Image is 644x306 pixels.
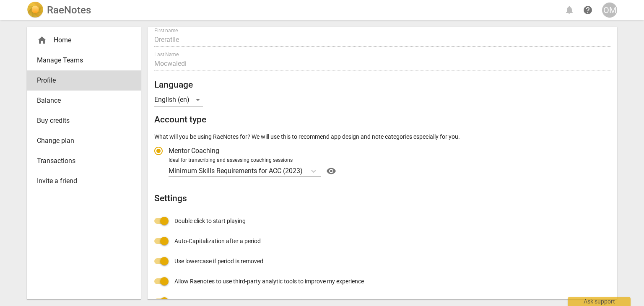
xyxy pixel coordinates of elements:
[27,50,141,70] a: Manage Teams
[27,111,141,131] a: Buy credits
[154,93,203,106] div: English (en)
[27,2,91,18] a: LogoRaeNotes
[37,35,124,45] div: Home
[174,277,364,286] span: Allow Raenotes to use third-party analytic tools to improve my experience
[47,4,91,16] h2: RaeNotes
[325,166,338,176] span: visibility
[580,3,595,18] a: Help
[154,132,610,141] p: What will you be using RaeNotes for? We will use this to recommend app design and note categories...
[37,75,124,86] span: Profile
[169,166,303,176] p: Minimum Skills Requirements for ACC (2023)
[169,157,608,164] div: Ideal for transcribing and assessing coaching sessions
[27,171,141,191] a: Invite a friend
[154,193,610,204] h2: Settings
[154,114,610,125] h2: Account type
[602,3,617,18] button: OM
[174,257,263,266] span: Use lowercase if period is removed
[154,52,179,57] label: Last Name
[568,297,631,306] div: Ask support
[27,2,44,18] img: Logo
[27,70,141,91] a: Profile
[37,96,124,106] span: Balance
[37,156,124,166] span: Transactions
[174,237,261,246] span: Auto-Capitalization after a period
[154,80,610,90] h2: Language
[325,164,338,178] button: Help
[27,91,141,111] a: Balance
[174,217,246,226] span: Double click to start playing
[174,297,319,306] span: Show confirmation on competencies/outcomes deletion
[37,136,124,146] span: Change plan
[169,146,219,156] span: Mentor Coaching
[583,5,593,15] span: help
[27,151,141,171] a: Transactions
[154,141,610,178] div: Account type
[304,167,305,175] input: Ideal for transcribing and assessing coaching sessionsMinimum Skills Requirements for ACC (2023)Help
[27,131,141,151] a: Change plan
[27,30,141,50] div: Home
[321,164,338,178] a: Help
[37,116,124,126] span: Buy credits
[37,55,124,65] span: Manage Teams
[37,176,124,186] span: Invite a friend
[37,35,47,45] span: home
[154,28,178,33] label: First name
